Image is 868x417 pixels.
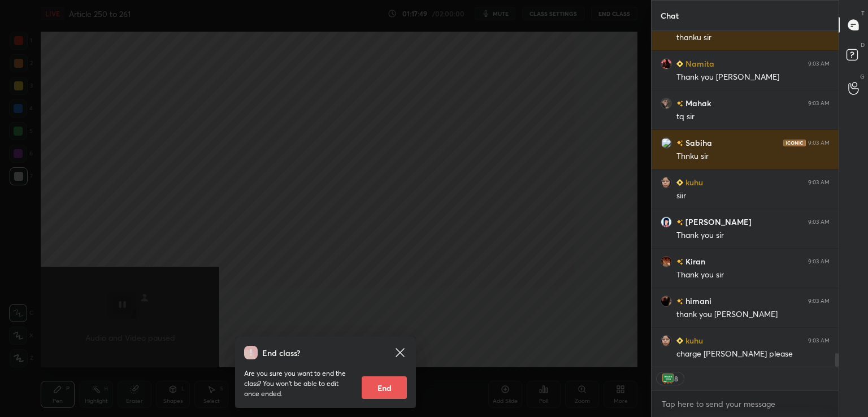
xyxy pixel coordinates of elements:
[676,111,830,123] div: tq sir
[676,230,830,241] div: Thank you sir
[683,58,714,69] h6: Namita
[676,60,683,67] img: Learner_Badge_beginner_1_8b307cf2a0.svg
[661,335,672,346] img: 508ea7dea493476aadc57345d5cd8bfd.jpg
[676,270,830,281] div: Thank you sir
[683,295,711,307] h6: himani
[676,72,830,83] div: Thank you [PERSON_NAME]
[676,179,683,186] img: Learner_Badge_beginner_1_8b307cf2a0.svg
[661,296,672,307] img: 86f40a8f690644bea5ae40abdca79f3d.jpg
[244,368,353,399] p: Are you sure you want to end the class? You won’t be able to edit once ended.
[662,373,674,384] img: thank_you.png
[674,374,678,383] div: 8
[661,98,672,109] img: c6948b4914544d7dbeddbd7d3c70e643.jpg
[808,258,830,265] div: 9:03 AM
[683,216,752,228] h6: [PERSON_NAME]
[676,190,830,202] div: siir
[783,140,806,146] img: iconic-dark.1390631f.png
[262,347,300,359] h4: End class?
[676,337,683,344] img: Learner_Badge_beginner_1_8b307cf2a0.svg
[661,177,672,188] img: 508ea7dea493476aadc57345d5cd8bfd.jpg
[661,58,672,69] img: 7af50ced4a40429f9e8a71d2b84a64fc.jpg
[860,72,865,81] p: G
[676,259,683,265] img: no-rating-badge.077c3623.svg
[808,60,830,67] div: 9:03 AM
[676,298,683,305] img: no-rating-badge.077c3623.svg
[683,97,711,109] h6: Mahak
[683,176,703,188] h6: kuhu
[676,32,830,44] div: thanku sir
[808,298,830,305] div: 9:03 AM
[652,1,688,31] p: Chat
[808,179,830,186] div: 9:03 AM
[683,137,712,149] h6: Sabiha
[661,256,672,267] img: 6cf530c94e4b4644b62ff17613dd437c.png
[661,137,672,149] img: 3
[808,219,830,225] div: 9:03 AM
[683,335,703,346] h6: kuhu
[683,255,705,267] h6: Kiran
[808,337,830,344] div: 9:03 AM
[861,9,865,18] p: T
[808,140,830,146] div: 9:03 AM
[676,309,830,320] div: thank you [PERSON_NAME]
[676,101,683,107] img: no-rating-badge.077c3623.svg
[362,376,407,399] button: End
[676,151,830,162] div: Thnku sir
[808,100,830,107] div: 9:03 AM
[861,41,865,49] p: D
[676,349,830,360] div: charge [PERSON_NAME] please
[676,140,683,146] img: no-rating-badge.077c3623.svg
[652,31,839,367] div: grid
[661,216,672,228] img: 76095519_7724CB2B-1E74-472F-BE4F-9E3A5539B9EC.png
[676,219,683,225] img: no-rating-badge.077c3623.svg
